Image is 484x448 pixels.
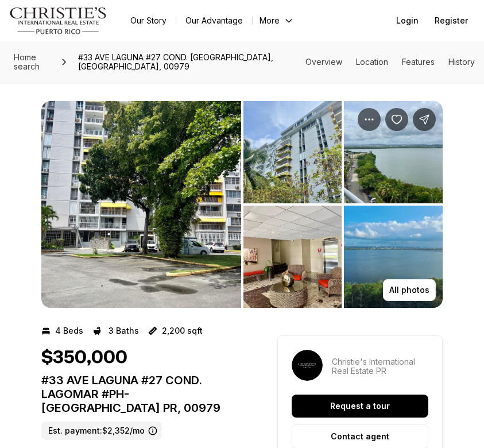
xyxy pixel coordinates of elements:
[435,16,468,25] span: Register
[41,422,162,440] label: Est. payment: $2,352/mo
[55,326,83,335] p: 4 Beds
[396,16,419,25] span: Login
[243,101,443,308] li: 2 of 9
[344,101,443,203] button: View image gallery
[253,13,301,29] button: More
[305,57,342,67] a: Skip to: Overview
[41,101,241,308] button: View image gallery
[402,57,435,67] a: Skip to: Features
[176,13,252,29] a: Our Advantage
[9,7,107,34] img: logo
[344,206,443,308] button: View image gallery
[243,206,342,308] button: View image gallery
[428,9,475,32] button: Register
[331,432,389,441] p: Contact agent
[41,347,127,369] h1: $350,000
[383,279,436,301] button: All photos
[389,9,425,32] button: Login
[413,108,436,131] button: Share Property: #33 AVE LAGUNA #27 COND. LAGOMAR #PH-P
[14,52,40,71] span: Home search
[41,373,236,415] p: #33 AVE LAGUNA #27 COND. LAGOMAR #PH-[GEOGRAPHIC_DATA] PR, 00979
[330,401,390,411] p: Request a tour
[389,285,429,295] p: All photos
[109,326,139,335] p: 3 Baths
[162,326,203,335] p: 2,200 sqft
[332,357,428,376] p: Christie's International Real Estate PR
[305,57,475,67] nav: Page section menu
[73,48,305,76] span: #33 AVE LAGUNA #27 COND. [GEOGRAPHIC_DATA], [GEOGRAPHIC_DATA], 00979
[41,101,241,308] li: 1 of 9
[358,108,381,131] button: Property options
[121,13,176,29] a: Our Story
[243,101,342,203] button: View image gallery
[448,57,475,67] a: Skip to: History
[41,101,443,308] div: Listing Photos
[356,57,388,67] a: Skip to: Location
[292,395,428,418] button: Request a tour
[9,48,55,76] a: Home search
[385,108,408,131] button: Save Property: #33 AVE LAGUNA #27 COND. LAGOMAR #PH-P
[92,322,139,340] button: 3 Baths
